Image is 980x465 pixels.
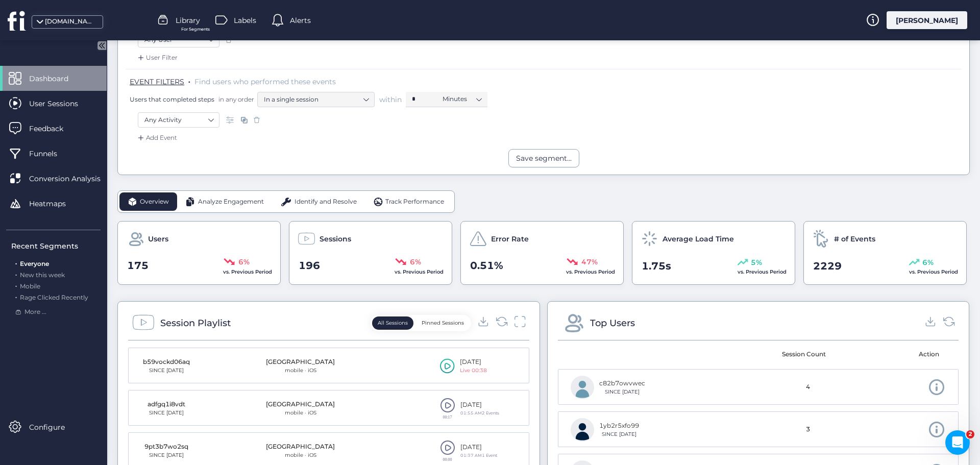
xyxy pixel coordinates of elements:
span: 4 [806,382,810,392]
mat-header-cell: Action [853,340,951,369]
span: 6% [922,257,934,268]
span: . [188,75,190,85]
span: . [15,291,17,301]
iframe: Intercom live chat [945,430,970,455]
span: Users [148,233,168,244]
span: Funnels [29,148,72,159]
span: 6% [410,256,421,267]
span: Track Performance [385,197,444,207]
span: For Segments [181,26,210,33]
div: User Filter [136,53,178,63]
span: Everyone [20,260,49,267]
span: Find users who performed these events [194,77,336,86]
div: Add Event [136,133,177,143]
div: [GEOGRAPHIC_DATA] [266,357,335,367]
span: Identify and Resolve [295,197,357,207]
div: mobile · iOS [266,409,335,417]
span: New this week [20,271,65,279]
span: Library [176,15,200,26]
div: Top Users [590,316,635,330]
span: 2 [966,430,974,438]
div: SINCE [DATE] [141,409,192,417]
div: SINCE [DATE] [141,451,192,459]
span: Dashboard [29,73,84,84]
span: 1.75s [642,258,671,274]
span: . [15,269,17,279]
div: b59vockd06aq [141,357,192,367]
span: User Sessions [29,98,93,109]
div: 01:37 AMㅤ1 Event [460,452,497,459]
nz-select-item: In a single session [264,92,368,107]
span: vs. Previous Period [738,268,787,275]
span: 175 [127,258,149,274]
div: adfgq1i8vdt [141,400,192,409]
div: Save segment... [516,153,572,164]
span: Conversion Analysis [29,173,116,184]
div: mobile · iOS [266,451,335,459]
span: Analyze Engagement [198,197,264,207]
div: 1yb2r5xfo99 [599,421,639,431]
nz-select-item: Minutes [443,91,481,107]
div: SINCE [DATE] [141,366,192,375]
div: Live 00:38 [460,366,487,375]
span: Feedback [29,123,79,134]
span: More ... [24,307,46,317]
span: within [379,94,402,105]
span: Configure [29,422,80,433]
span: EVENT FILTERS [130,77,184,86]
span: 6% [238,256,250,267]
div: Session Playlist [160,316,231,330]
div: [DATE] [460,443,497,452]
div: [DATE] [460,400,499,410]
span: Users that completed steps [130,95,214,104]
span: . [15,258,17,267]
span: Overview [140,197,169,207]
span: 47% [581,256,598,267]
div: 00:17 [440,415,455,419]
span: . [15,280,17,290]
button: Pinned Sessions [416,316,470,330]
div: [PERSON_NAME] [887,11,967,29]
span: 3 [806,425,810,434]
div: 00:00 [440,457,455,461]
div: SINCE [DATE] [599,388,645,396]
span: 196 [299,258,320,274]
div: mobile · iOS [266,366,335,375]
div: 9pt3b7wo2sq [141,442,192,452]
nz-select-item: Any Activity [144,112,213,128]
div: [DOMAIN_NAME] [45,17,96,27]
span: Error Rate [491,233,529,244]
div: [DATE] [460,357,487,367]
div: SINCE [DATE] [599,430,639,438]
div: c82b7owvwec [599,379,645,388]
span: 5% [751,257,762,268]
span: in any order [216,95,254,104]
div: [GEOGRAPHIC_DATA] [266,442,335,452]
span: 0.51% [470,258,503,274]
span: # of Events [834,233,875,244]
span: Heatmaps [29,198,81,209]
span: Rage Clicked Recently [20,293,88,301]
div: 01:55 AMㅤ2 Events [460,410,499,417]
div: [GEOGRAPHIC_DATA] [266,400,335,409]
mat-header-cell: Session Count [754,340,853,369]
span: vs. Previous Period [909,268,958,275]
span: Average Load Time [663,233,734,244]
span: vs. Previous Period [223,268,272,275]
span: vs. Previous Period [395,268,444,275]
span: Labels [234,15,256,26]
button: All Sessions [372,316,413,330]
span: vs. Previous Period [566,268,615,275]
span: Mobile [20,282,40,290]
span: Alerts [290,15,311,26]
span: 2229 [813,258,842,274]
div: Recent Segments [11,240,101,252]
span: Sessions [320,233,351,244]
